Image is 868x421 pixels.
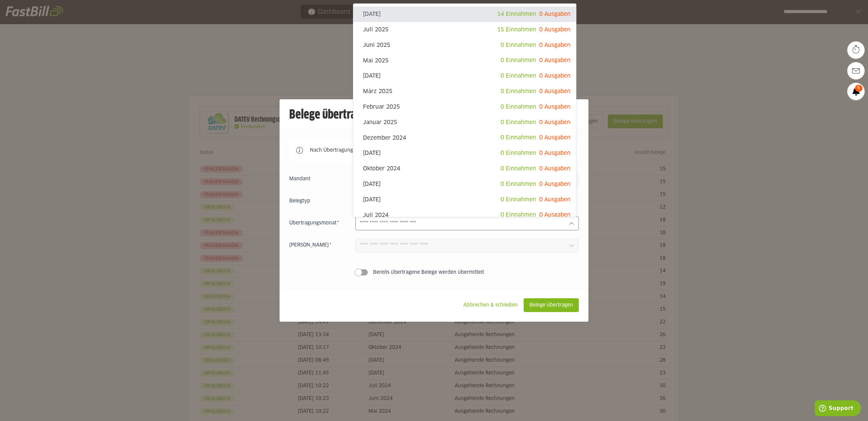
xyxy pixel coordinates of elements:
[855,85,862,92] span: 6
[353,7,576,22] sl-option: [DATE]
[353,84,576,99] sl-option: März 2025
[353,146,576,161] sl-option: [DATE]
[539,135,571,140] span: 0 Ausgaben
[353,192,576,208] sl-option: [DATE]
[353,68,576,84] sl-option: [DATE]
[539,27,571,32] span: 0 Ausgaben
[501,42,536,48] span: 0 Einnahmen
[539,150,571,156] span: 0 Ausgaben
[501,58,536,63] span: 0 Einnahmen
[539,212,571,218] span: 0 Ausgaben
[501,150,536,156] span: 0 Einnahmen
[457,298,524,312] sl-button: Abbrechen & schließen
[539,166,571,171] span: 0 Ausgaben
[501,212,536,218] span: 0 Einnahmen
[353,130,576,146] sl-option: Dezember 2024
[353,207,576,223] sl-option: Juli 2024
[847,83,865,100] a: 6
[539,42,571,48] span: 0 Ausgaben
[353,22,576,38] sl-option: Juli 2025
[539,11,571,17] span: 0 Ausgaben
[539,181,571,187] span: 0 Ausgaben
[497,27,536,32] span: 15 Einnahmen
[501,120,536,125] span: 0 Einnahmen
[289,269,579,276] sl-switch: Bereits übertragene Belege werden übermittelt
[539,89,571,94] span: 0 Ausgaben
[501,166,536,171] span: 0 Einnahmen
[539,104,571,110] span: 0 Ausgaben
[539,120,571,125] span: 0 Ausgaben
[353,53,576,68] sl-option: Mai 2025
[353,115,576,130] sl-option: Januar 2025
[524,298,579,312] sl-button: Belege übertragen
[501,104,536,110] span: 0 Einnahmen
[353,161,576,177] sl-option: Oktober 2024
[815,400,861,418] iframe: Öffnet ein Widget, in dem Sie weitere Informationen finden
[501,73,536,79] span: 0 Einnahmen
[353,177,576,192] sl-option: [DATE]
[501,197,536,202] span: 0 Einnahmen
[501,135,536,140] span: 0 Einnahmen
[501,181,536,187] span: 0 Einnahmen
[497,11,536,17] span: 14 Einnahmen
[353,99,576,115] sl-option: Februar 2025
[539,73,571,79] span: 0 Ausgaben
[539,58,571,63] span: 0 Ausgaben
[501,89,536,94] span: 0 Einnahmen
[539,197,571,202] span: 0 Ausgaben
[353,38,576,53] sl-option: Juni 2025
